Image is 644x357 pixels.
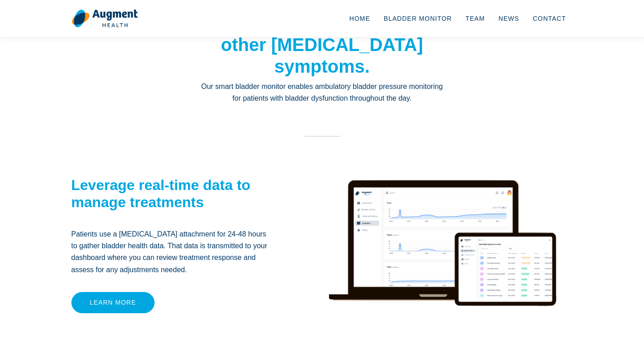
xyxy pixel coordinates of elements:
h1: Track and other [MEDICAL_DATA] symptoms. [200,12,444,77]
a: Bladder Monitor [377,4,459,33]
a: News [492,4,526,33]
a: Team [459,4,492,33]
img: logo [71,9,138,28]
a: Contact [526,4,573,33]
a: Learn more [71,292,155,313]
p: Patients use a [MEDICAL_DATA] attachment for 24-48 hours to gather bladder health data. That data... [71,228,273,276]
p: Our smart bladder monitor enables ambulatory bladder pressure monitoring for patients with bladde... [200,81,444,105]
a: Home [343,4,377,33]
h2: Leverage real-time data to manage treatments [71,176,273,211]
